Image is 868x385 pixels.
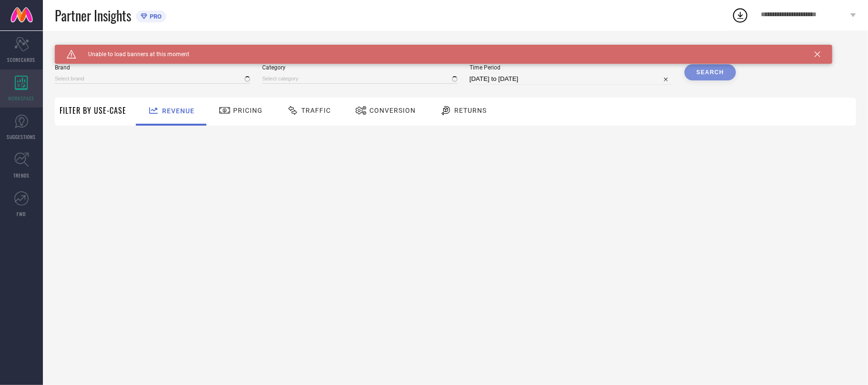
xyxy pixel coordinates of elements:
[369,107,416,114] span: Conversion
[147,13,162,20] span: PRO
[55,6,131,25] span: Partner Insights
[301,107,331,114] span: Traffic
[55,74,250,84] input: Select brand
[233,107,263,114] span: Pricing
[60,105,126,116] span: Filter By Use-Case
[162,107,194,115] span: Revenue
[76,51,189,58] span: Unable to load banners at this moment
[7,133,36,140] span: SUGGESTIONS
[732,7,749,24] div: Open download list
[55,45,121,52] span: SYSTEM WORKSPACE
[262,74,458,84] input: Select category
[470,64,673,71] span: Time Period
[17,210,26,217] span: FWD
[262,64,458,71] span: Category
[470,73,673,85] input: Select time period
[9,95,35,102] span: WORKSPACE
[8,56,36,63] span: SCORECARDS
[13,172,30,179] span: TRENDS
[55,64,250,71] span: Brand
[454,107,487,114] span: Returns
